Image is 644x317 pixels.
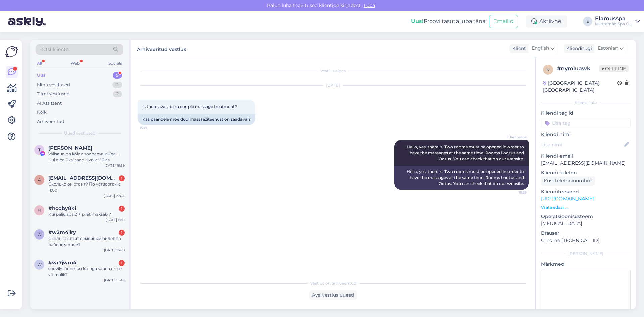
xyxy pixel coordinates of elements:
span: #wr7jwrn4 [48,260,76,266]
span: a [38,177,41,182]
div: All [36,59,43,68]
span: Hello, yes, there is. Two rooms must be opened in order to have the massages at the same time. Ro... [407,144,525,161]
p: Kliendi email [541,153,631,160]
div: 0 [112,82,122,88]
p: Vaata edasi ... [541,204,631,210]
div: Kui palju spa 21+ pilet maksab ? [48,211,125,217]
span: n [546,67,550,72]
span: ariford.60@gmail.com [48,175,118,181]
div: Socials [107,59,123,68]
div: 5 [113,72,122,79]
p: Operatsioonisüsteem [541,213,631,220]
div: Klienditugi [563,45,592,52]
div: [DATE] 16:08 [104,248,125,253]
div: Klient [509,45,526,52]
span: T [38,147,41,152]
div: 2 [113,91,122,97]
div: Minu vestlused [37,82,70,88]
div: Kõik [37,109,47,116]
p: [EMAIL_ADDRESS][DOMAIN_NAME] [541,160,631,167]
span: Is there available a couple massage treatment? [142,104,237,109]
span: Luba [362,2,377,8]
span: 15:29 [501,190,527,195]
p: Kliendi telefon [541,169,631,176]
div: Aktiivne [526,15,567,28]
div: # nymluawk [557,65,599,73]
span: #hcoby8ki [48,205,76,211]
span: #w2m4llry [48,229,76,235]
input: Lisa nimi [541,141,623,148]
div: [PERSON_NAME] [541,251,631,257]
div: [DATE] 19:39 [104,163,125,168]
div: Elamusspa [595,16,633,21]
p: Klienditeekond [541,188,631,195]
span: English [532,45,549,52]
img: Askly Logo [5,45,18,58]
div: [DATE] [138,82,529,88]
div: Kliendi info [541,100,631,106]
div: AI Assistent [37,100,62,107]
p: Brauser [541,230,631,237]
span: Estonian [598,45,618,52]
div: Ava vestlus uuesti [309,290,357,300]
div: E [583,17,592,26]
p: [MEDICAL_DATA] [541,220,631,227]
span: Elamusspa [501,135,527,140]
div: Hello, yes, there is. Two rooms must be opened in order to have the massages at the same time. Ro... [394,166,529,190]
span: w [37,262,42,267]
div: [DATE] 17:11 [106,217,125,222]
input: Lisa tag [541,118,631,128]
span: w [37,232,42,237]
div: sooviks õnneliku lüpuga sauna,on se võimalik? [48,266,125,278]
div: Kas paaridele mõeldud massaažiteenust on saadaval? [138,114,255,125]
label: Arhiveeritud vestlus [137,44,186,53]
div: Uus [37,72,46,79]
div: Proovi tasuta juba täna: [411,17,486,25]
b: Uus! [411,18,424,24]
div: Välisaun on kõige soohema leiliga.l. Kui oled üksi,saad ikka leili üles [48,151,125,163]
div: Tiimi vestlused [37,91,70,97]
p: Kliendi nimi [541,131,631,138]
span: Uued vestlused [64,130,95,136]
div: Сколько стоит семейный билет по рабочим дням? [48,235,125,248]
button: Emailid [489,15,518,28]
span: Offline [599,65,629,72]
span: 15:19 [140,125,165,130]
div: Сколько он стоит? По четвергам с 11:00 [48,181,125,193]
span: Otsi kliente [42,46,68,53]
div: [DATE] 15:47 [104,278,125,283]
div: Mustamäe Spa OÜ [595,21,633,27]
div: Web [69,59,81,68]
div: 1 [119,230,125,236]
div: 1 [119,206,125,212]
span: h [38,208,41,213]
div: [GEOGRAPHIC_DATA], [GEOGRAPHIC_DATA] [543,80,617,94]
p: Märkmed [541,261,631,268]
p: Kliendi tag'id [541,110,631,117]
div: Küsi telefoninumbrit [541,176,595,186]
div: 1 [119,175,125,181]
p: Chrome [TECHNICAL_ID] [541,237,631,244]
div: Vestlus algas [138,68,529,74]
span: Terosmo Lindeta [48,145,92,151]
a: ElamusspaMustamäe Spa OÜ [595,16,640,27]
div: [DATE] 19:04 [104,193,125,198]
div: Arhiveeritud [37,118,64,125]
div: 1 [119,260,125,266]
span: Vestlus on arhiveeritud [310,280,356,286]
a: [URL][DOMAIN_NAME] [541,196,594,202]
